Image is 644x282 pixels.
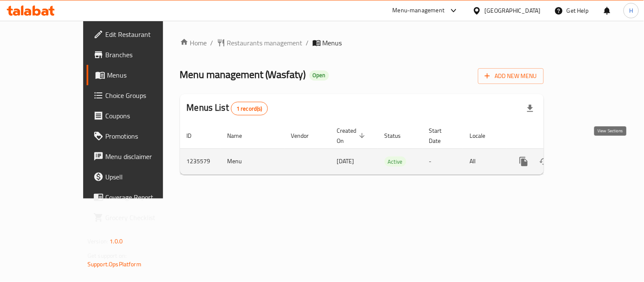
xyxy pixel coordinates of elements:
li: / [211,38,214,48]
td: Menu [221,148,284,174]
div: Active [385,156,406,167]
a: Menu disclaimer [87,146,191,167]
a: Upsell [87,167,191,187]
a: Restaurants management [217,38,303,48]
table: enhanced table [180,123,602,175]
th: Actions [507,123,602,149]
span: Start Date [429,126,453,146]
button: Add New Menu [478,68,544,84]
span: Promotions [105,131,184,141]
a: Coupons [87,106,191,126]
td: 1235579 [180,148,221,174]
span: Menu management ( Wasfaty ) [180,65,306,84]
span: Restaurants management [227,38,303,48]
span: Open [309,72,329,79]
span: Active [385,157,406,167]
span: Locale [470,131,497,141]
a: Support.OpsPlatform [87,259,141,270]
span: H [629,6,633,15]
h2: Menus List [187,101,268,115]
nav: breadcrumb [180,38,544,48]
div: Total records count [231,102,268,115]
span: Name [228,131,253,141]
td: All [463,148,507,174]
a: Edit Restaurant [87,24,191,45]
span: Branches [105,50,184,60]
span: 1.0.0 [110,236,123,247]
li: / [306,38,309,48]
span: Coverage Report [105,192,184,202]
a: Coverage Report [87,187,191,207]
button: Change Status [534,151,554,172]
span: Get support on: [87,250,127,261]
span: Coupons [105,111,184,121]
td: - [422,148,463,174]
a: Grocery Checklist [87,207,191,228]
span: [DATE] [337,156,354,167]
span: Upsell [105,172,184,182]
span: Menu disclaimer [105,151,184,162]
div: Menu-management [393,6,445,16]
div: Open [309,70,329,81]
span: Add New Menu [485,71,537,81]
span: Choice Groups [105,90,184,101]
span: Grocery Checklist [105,212,184,223]
div: [GEOGRAPHIC_DATA] [485,6,541,15]
a: Branches [87,45,191,65]
button: more [514,151,534,172]
span: Created On [337,126,368,146]
a: Promotions [87,126,191,146]
span: Menus [323,38,342,48]
a: Home [180,38,207,48]
span: Menus [107,70,184,80]
a: Menus [87,65,191,85]
span: Status [385,131,412,141]
span: Vendor [291,131,320,141]
span: Version: [87,236,108,247]
a: Choice Groups [87,85,191,106]
span: ID [187,131,203,141]
span: Edit Restaurant [105,29,184,39]
span: 1 record(s) [231,105,267,113]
